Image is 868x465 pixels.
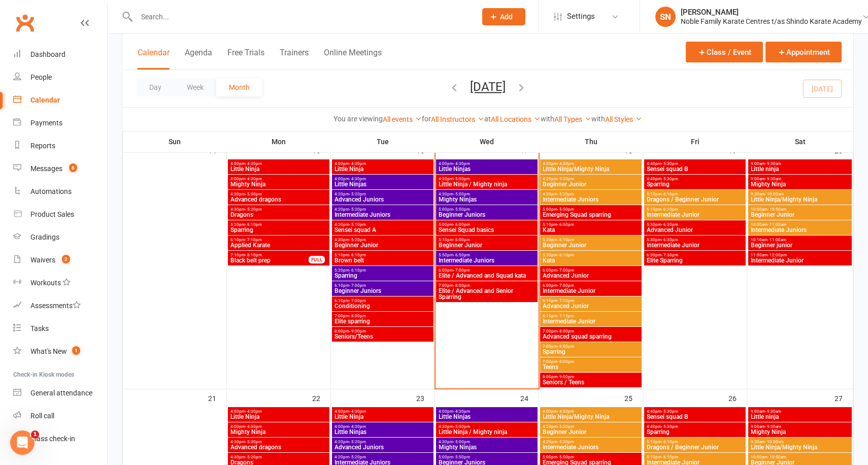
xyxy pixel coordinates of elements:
span: - 9:30am [765,161,781,166]
span: Conditioning [334,303,431,309]
span: 5:10pm [646,192,744,196]
span: 4:20pm [542,424,640,429]
span: 6:10pm [542,298,640,303]
span: - 6:10pm [557,238,574,242]
a: Product Sales [13,203,107,226]
span: - 7:30pm [661,253,678,257]
span: 6:30pm [646,253,744,257]
th: Fri [643,131,747,152]
span: Little Ninja [334,414,431,420]
span: Little ninja [750,414,850,420]
div: Reports [30,142,55,150]
span: Intermediate Junior [646,242,744,248]
a: All Instructors [431,115,484,123]
span: Beginner Junior [334,242,431,248]
span: 8:00pm [542,375,640,379]
div: Dashboard [30,50,65,58]
input: Search... [133,10,469,24]
span: 4:30pm [230,192,327,196]
button: [DATE] [470,80,506,94]
span: 4:30pm [438,177,536,181]
span: Little Ninja [334,166,431,172]
span: Mighty Ninja [230,429,327,435]
div: Tasks [30,324,49,333]
span: - 6:10pm [349,268,366,273]
span: Beginner Junior [542,242,640,248]
span: 4:00pm [230,177,327,181]
span: Intermediate Juniors [750,227,850,233]
a: Automations [13,180,107,203]
span: 5:20pm [230,222,327,227]
span: Intermediate Junior [646,212,744,218]
span: - 5:00pm [453,177,470,181]
strong: for [422,115,431,123]
span: 4:00pm [542,409,640,414]
span: 7:00pm [438,283,536,288]
span: - 5:30pm [661,161,678,166]
span: - 4:30pm [557,161,574,166]
div: Assessments [30,302,81,310]
span: Advanced squad sparring [542,334,640,340]
strong: You are viewing [333,115,383,123]
th: Mon [227,131,331,152]
a: Calendar [13,89,107,112]
div: Noble Family Karate Centres t/as Shindo Karate Academy [681,17,862,26]
span: 4:00pm [438,161,536,166]
span: - 5:20pm [557,424,574,429]
div: Automations [30,187,72,195]
div: Workouts [30,279,61,287]
span: - 6:10pm [661,192,678,196]
div: 24 [520,389,539,406]
span: Mighty Ninjas [438,196,536,203]
span: - 8:00pm [349,314,366,318]
span: 4:30pm [230,207,327,212]
span: Beginner Junior [750,212,850,218]
span: 4:30pm [230,440,327,444]
span: 4:00pm [230,424,327,429]
th: Sun [123,131,227,152]
span: 4:20pm [334,207,431,212]
span: Little Ninjas [438,414,536,420]
a: All Styles [605,115,642,123]
span: 5:00pm [438,222,536,227]
span: - 5:20pm [557,440,574,444]
span: Kata [542,257,640,263]
strong: with [591,115,605,123]
a: All Types [554,115,591,123]
a: What's New1 [13,340,107,363]
span: 7:00pm [542,344,640,349]
span: 5:10pm [542,222,640,227]
span: Little Ninja / Mighty ninja [438,181,536,187]
span: 4:30pm [438,440,536,444]
a: Clubworx [12,10,38,36]
span: - 5:50pm [557,207,574,212]
div: 26 [728,389,747,406]
span: Settings [567,5,595,28]
span: Dragons / Beginner Junior [646,196,744,203]
span: 4:20pm [542,177,640,181]
span: 4:00pm [438,409,536,414]
a: People [13,66,107,89]
span: - 5:50pm [453,207,470,212]
button: Add [482,8,525,25]
span: - 4:30pm [557,409,574,414]
span: 6:00pm [542,283,640,288]
span: - 6:10pm [349,253,366,257]
span: 9:00am [750,409,850,414]
span: Sparring [542,349,640,355]
span: 5:10pm [646,440,744,444]
div: General attendance [30,389,92,397]
span: 6:00pm [438,268,536,273]
span: - 7:15pm [557,314,574,318]
div: Waivers [30,256,55,264]
span: - 4:30pm [349,177,366,181]
span: 4:30pm [438,424,536,429]
span: 8:00pm [334,329,431,334]
div: Roll call [30,412,54,420]
span: 4:00pm [334,424,431,429]
span: Beginner Juniors [334,288,431,294]
span: - 6:10pm [661,440,678,444]
span: Advanced Junior [542,273,640,279]
div: Payments [30,119,62,127]
span: Little Ninja / Mighty ninja [438,429,536,435]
